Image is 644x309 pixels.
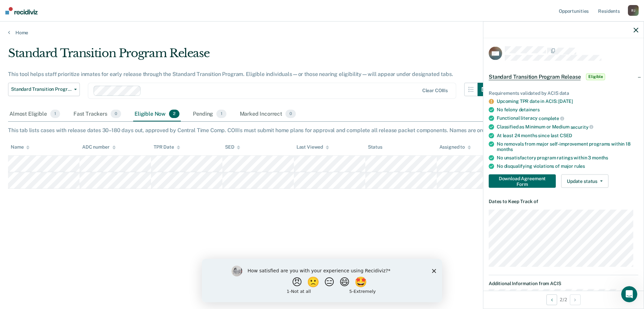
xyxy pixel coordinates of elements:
span: complete [539,116,564,121]
div: Assigned to [439,144,471,150]
span: 0 [111,110,121,118]
div: No felony [497,107,638,113]
dt: Additional Information from ACIS [489,280,638,286]
a: Navigate to form link [489,175,558,188]
div: Last Viewed [297,144,329,150]
div: TPR Date [154,144,180,150]
button: Previous Opportunity [546,294,557,305]
div: At least 24 months since last [497,132,638,138]
iframe: Survey by Kim from Recidiviz [202,259,442,302]
div: SED [225,144,240,150]
div: Upcoming TPR date in ACIS: [DATE] [497,99,638,104]
span: detainers [519,107,540,112]
div: Name [11,144,30,150]
div: Standard Transition Program Release [8,46,491,66]
dt: Dates to Keep Track of [489,199,638,204]
div: ADC number [82,144,116,150]
a: Home [8,30,636,36]
button: Update status [561,175,608,188]
div: No disqualifying violations of major [497,163,638,169]
div: No removals from major self-improvement programs within 18 [497,141,638,152]
iframe: Intercom live chat [621,286,637,302]
button: Download Agreement Form [489,175,556,188]
div: Pending [192,107,227,122]
span: Standard Transition Program Release [489,73,581,80]
div: Clear COIIIs [422,88,448,93]
span: CSED [560,132,572,138]
div: This tool helps staff prioritize inmates for early release through the Standard Transition Progra... [8,71,491,77]
span: Standard Transition Program Release [11,86,71,92]
span: Eligible [586,73,605,80]
img: Recidiviz [5,7,38,14]
div: No unsatisfactory program ratings within 3 [497,155,638,161]
span: 0 [285,110,296,118]
span: 2 [169,110,179,118]
div: Classified as Minimum or Medium [497,124,638,130]
div: Fast Trackers [72,107,122,122]
span: months [592,155,608,160]
div: Functional literacy [497,115,638,121]
span: rules [574,163,585,169]
div: Eligible Now [133,107,181,122]
div: Almost Eligible [8,107,61,122]
div: R J [628,5,639,16]
div: Standard Transition Program ReleaseEligible [483,66,644,87]
div: 2 / 2 [483,291,644,308]
span: security [571,124,594,129]
div: Marked Incorrect [238,107,298,122]
span: 1 [50,110,60,118]
span: months [497,147,513,152]
button: Next Opportunity [570,294,581,305]
div: Requirements validated by ACIS data [489,90,638,96]
div: This tab lists cases with release dates 30–180 days out, approved by Central Time Comp. COIIIs mu... [8,127,636,133]
span: 1 [216,110,226,118]
div: Status [368,144,382,150]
